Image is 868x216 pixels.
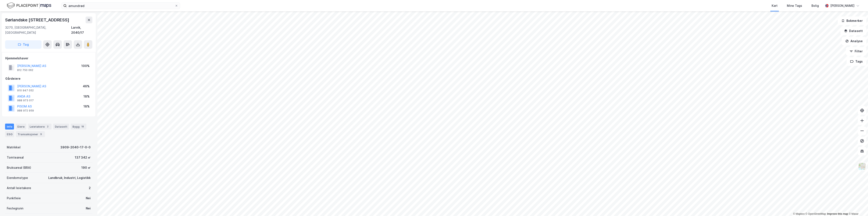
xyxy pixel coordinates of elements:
[7,145,21,150] div: Matrikkel
[48,175,91,180] div: Landbruk, Industri, Logistikk
[39,132,43,136] div: 9
[46,124,50,129] div: 2
[827,212,848,215] a: Improve this map
[83,94,90,99] div: 18%
[80,124,85,129] div: 18
[83,104,90,109] div: 18%
[16,131,45,137] div: Transaksjoner
[847,196,868,216] iframe: Chat Widget
[17,109,34,112] div: 988 972 959
[28,124,51,130] div: Leietakere
[7,2,51,9] img: logo.f888ab2527a4732fd821a326f86c7f29.svg
[75,155,91,160] div: 137 342 ㎡
[846,47,866,56] button: Filter
[7,196,21,201] div: Punktleie
[7,175,28,180] div: Eiendomstype
[5,17,70,23] div: Sørlandske [STREET_ADDRESS]
[86,206,91,211] div: Nei
[5,25,71,35] div: 3270, [GEOGRAPHIC_DATA], [GEOGRAPHIC_DATA]
[17,89,34,92] div: 910 947 052
[787,3,802,8] div: Mine Tags
[842,37,866,45] button: Analyse
[7,206,23,211] div: Festegrunn
[5,40,42,49] button: Tag
[793,212,805,215] a: Mapbox
[67,3,175,9] input: Søk på adresse, matrikkel, gårdeiere, leietakere eller personer
[81,165,91,170] div: 190 ㎡
[60,145,91,150] div: 3909-2040-17-0-0
[83,84,90,89] div: 46%
[5,76,92,81] div: Gårdeiere
[71,25,92,35] div: Larvik, 2040/17
[81,63,90,68] div: 100%
[7,185,31,191] div: Antall leietakere
[858,162,866,170] img: Z
[7,155,24,160] div: Tomteareal
[5,56,92,61] div: Hjemmelshaver
[5,131,14,137] div: ESG
[806,212,826,215] a: OpenStreetMap
[53,124,69,130] div: Datasett
[838,17,866,25] button: Bokmerker
[811,3,819,8] div: Bolig
[89,185,91,191] div: 2
[772,3,778,8] div: Kart
[840,27,866,35] button: Datasett
[17,68,33,72] div: 812 750 062
[17,99,34,102] div: 988 973 017
[847,57,866,66] button: Tags
[7,165,31,170] div: Bruksareal (BRA)
[86,196,91,201] div: Nei
[71,124,86,130] div: Bygg
[830,3,854,8] div: [PERSON_NAME]
[847,196,868,216] div: Kontrollprogram for chat
[5,124,14,130] div: Info
[16,124,26,130] div: Eiere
